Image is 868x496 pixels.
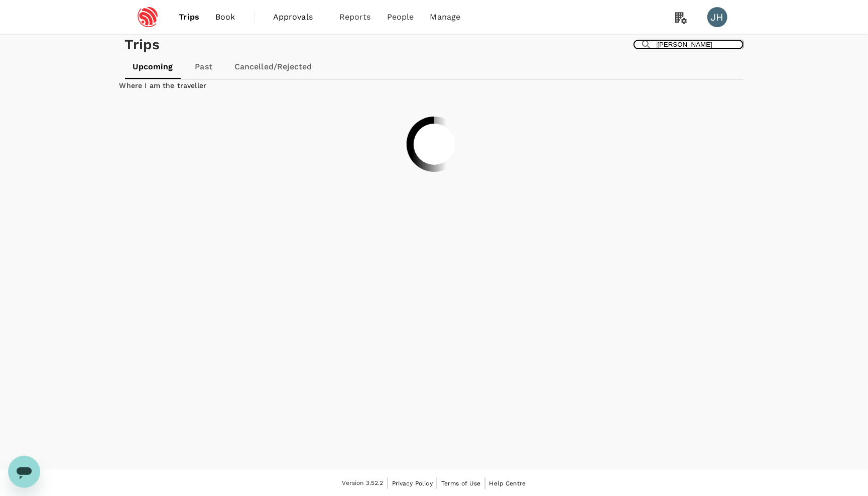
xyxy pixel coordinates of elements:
span: Book [215,11,235,23]
iframe: Button to launch messaging window [8,456,40,488]
span: Reports [339,11,371,23]
span: Trips [179,11,199,23]
span: Manage [430,11,461,23]
span: People [387,11,414,23]
span: Approvals [273,11,323,23]
div: JH [707,7,727,27]
img: Espressif Systems Singapore Pte Ltd [125,6,171,28]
